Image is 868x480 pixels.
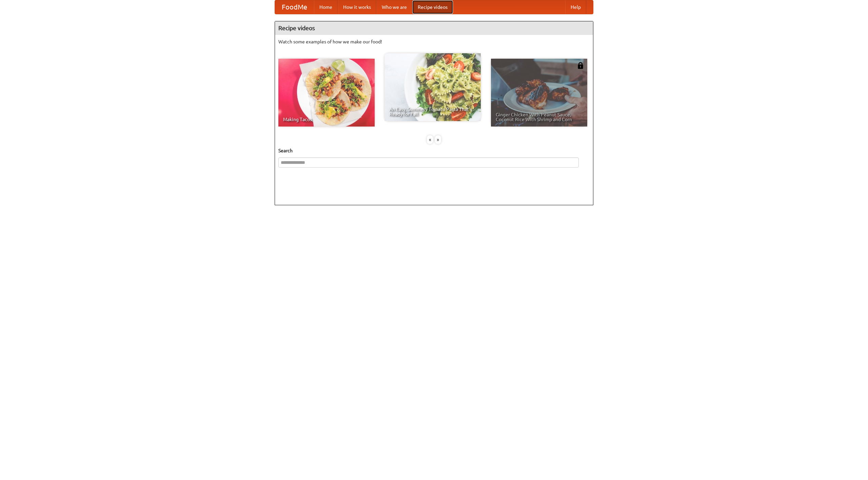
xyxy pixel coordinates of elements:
h5: Search [278,147,590,154]
a: Who we are [376,0,412,14]
a: Help [565,0,586,14]
a: Making Tacos [278,59,375,127]
a: An Easy, Summery Tomato Pasta That's Ready for Fall [384,53,481,121]
div: « [427,135,433,144]
a: Recipe videos [412,0,453,14]
h4: Recipe videos [275,21,593,35]
a: How it works [338,0,376,14]
span: An Easy, Summery Tomato Pasta That's Ready for Fall [389,107,476,116]
img: 483408.png [577,62,584,69]
div: » [435,135,441,144]
a: Home [314,0,338,14]
a: FoodMe [275,0,314,14]
span: Making Tacos [283,117,370,122]
p: Watch some examples of how we make our food! [278,38,590,45]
